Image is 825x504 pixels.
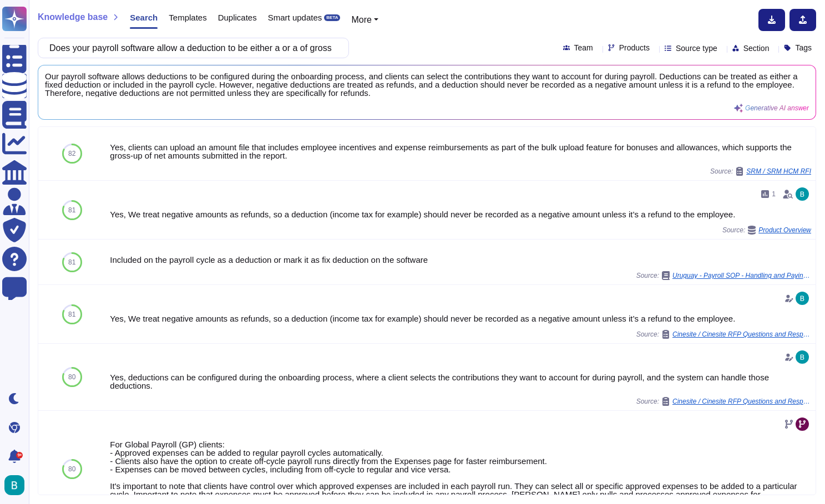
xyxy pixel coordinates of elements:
[619,44,650,52] span: Products
[351,15,371,24] span: More
[672,272,811,279] span: Uruguay - Payroll SOP - Handling and Paying Liabilities.pdf
[68,150,75,157] span: 82
[45,72,809,97] span: Our payroll software allows deductions to be configured during the onboarding process, and client...
[68,374,75,380] span: 80
[110,373,811,390] div: Yes, deductions can be configured during the onboarding process, where a client selects the contr...
[110,256,811,264] div: Included on the payroll cycle as a deduction or mark it as fix deduction on the software
[324,14,340,21] div: BETA
[795,44,812,52] span: Tags
[636,330,811,339] span: Source:
[351,13,378,27] button: More
[710,167,811,176] span: Source:
[4,475,24,495] img: user
[44,38,337,58] input: Search a question or template...
[796,350,809,364] img: user
[574,44,593,52] span: Team
[796,292,809,305] img: user
[676,44,717,52] span: Source type
[68,207,75,213] span: 81
[745,105,809,111] span: Generative AI answer
[16,452,23,459] div: 9+
[169,13,206,22] span: Templates
[110,143,811,160] div: Yes, clients can upload an amount file that includes employee incentives and expense reimbursemen...
[268,13,322,22] span: Smart updates
[672,331,811,338] span: Cinesite / Cinesite RFP Questions and Responses [PERSON_NAME]
[110,210,811,218] div: Yes, We treat negative amounts as refunds, so a deduction (income tax for example) should never b...
[636,271,811,280] span: Source:
[2,473,32,497] button: user
[110,314,811,323] div: Yes, We treat negative amounts as refunds, so a deduction (income tax for example) should never b...
[68,466,75,472] span: 80
[218,13,257,22] span: Duplicates
[722,226,811,235] span: Source:
[796,187,809,201] img: user
[758,227,811,233] span: Product Overview
[68,311,75,318] span: 81
[672,398,811,405] span: Cinesite / Cinesite RFP Questions and Responses [PERSON_NAME]
[68,259,75,266] span: 81
[636,397,811,406] span: Source:
[746,168,811,175] span: SRM / SRM HCM RFI
[130,13,158,22] span: Search
[743,44,770,52] span: Section
[772,191,776,197] span: 1
[38,13,108,22] span: Knowledge base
